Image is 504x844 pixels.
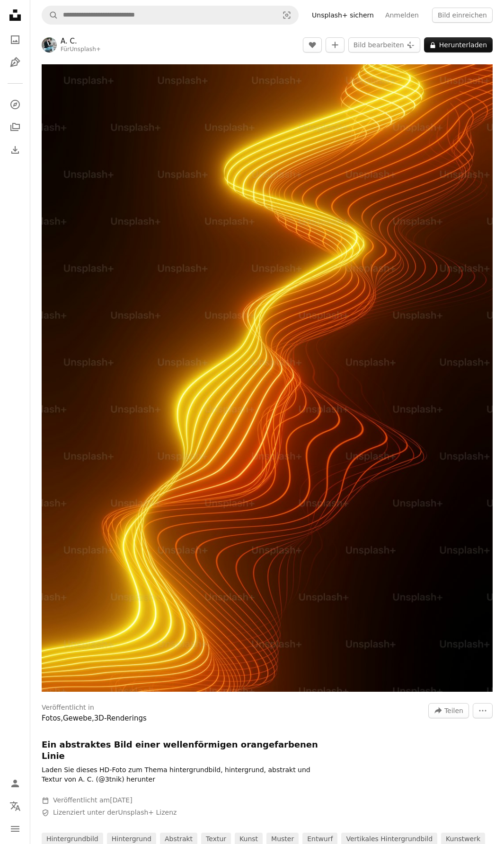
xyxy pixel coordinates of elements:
[473,703,493,718] button: Weitere Aktionen
[118,809,177,816] a: Unsplash+ Lizenz
[6,95,25,114] a: Entdecken
[6,53,25,72] a: Grafiken
[61,36,101,46] a: A. C.
[92,714,94,722] span: ,
[303,37,322,52] button: Gefällt mir
[42,739,326,762] h1: Ein abstraktes Bild einer wellenförmigen orangefarbenen Linie
[61,714,63,722] span: ,
[428,703,469,718] button: Dieses Bild teilen
[42,37,57,52] img: Zum Profil von A. C.
[42,6,58,24] button: Unsplash suchen
[42,766,326,784] p: Laden Sie dieses HD-Foto zum Thema hintergrundbild, hintergrund, abstrakt und Textur von A. C. (@...
[42,703,94,713] h3: Veröffentlicht in
[94,714,147,722] a: 3D-Renderings
[42,64,493,692] button: Dieses Bild heranzoomen
[6,140,25,159] a: Bisherige Downloads
[326,37,345,52] button: Zu Kollektion hinzufügen
[275,6,298,24] button: Visuelle Suche
[42,714,61,722] a: Fotos
[70,46,101,52] a: Unsplash+
[6,30,25,49] a: Fotos
[42,64,493,692] img: Ein abstraktes Bild einer wellenförmigen orangefarbenen Linie
[424,37,493,52] button: Herunterladen
[6,774,25,793] a: Anmelden / Registrieren
[6,797,25,816] button: Sprache
[444,704,463,718] span: Teilen
[61,46,101,53] div: Für
[63,714,92,722] a: Gewebe
[6,819,25,838] button: Menü
[306,8,380,23] a: Unsplash+ sichern
[42,6,299,25] form: Finden Sie Bildmaterial auf der ganzen Webseite
[380,8,424,23] a: Anmelden
[6,118,25,137] a: Kollektionen
[110,796,132,804] time: 30. September 2022 um 17:53:25 MESZ
[348,37,420,52] button: Bild bearbeiten
[53,808,177,818] span: Lizenziert unter der
[53,796,133,804] span: Veröffentlicht am
[432,8,493,23] button: Bild einreichen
